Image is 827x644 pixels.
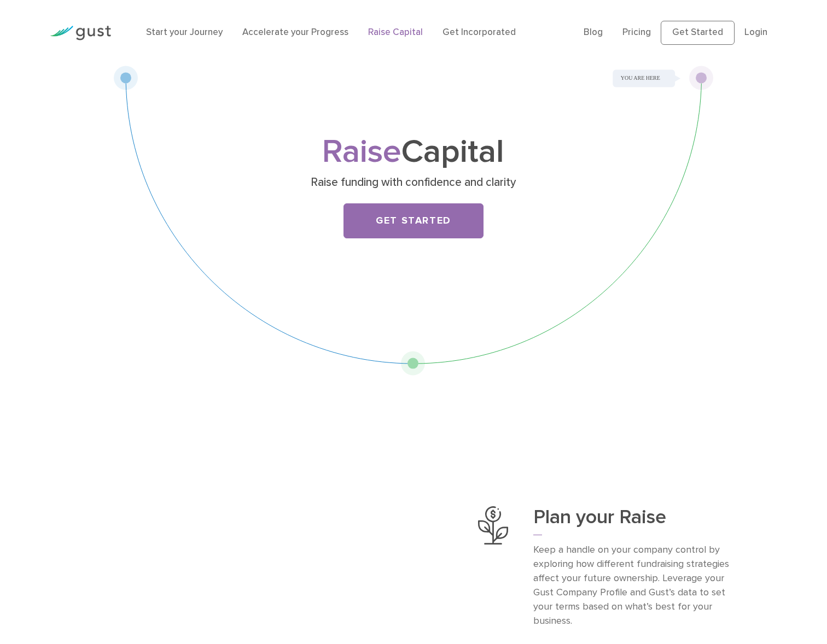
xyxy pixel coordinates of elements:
[533,543,744,628] p: Keep a handle on your company control by exploring how different fundraising strategies affect yo...
[442,27,516,38] a: Get Incorporated
[343,203,484,238] a: Get Started
[533,506,744,535] h3: Plan your Raise
[744,27,767,38] a: Login
[661,21,735,45] a: Get Started
[197,137,630,167] h1: Capital
[201,175,625,190] p: Raise funding with confidence and clarity
[584,27,603,38] a: Blog
[50,26,111,40] img: Gust Logo
[368,27,423,38] a: Raise Capital
[478,506,508,545] img: Plan Your Raise
[242,27,348,38] a: Accelerate your Progress
[322,132,401,171] span: Raise
[622,27,651,38] a: Pricing
[146,27,223,38] a: Start your Journey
